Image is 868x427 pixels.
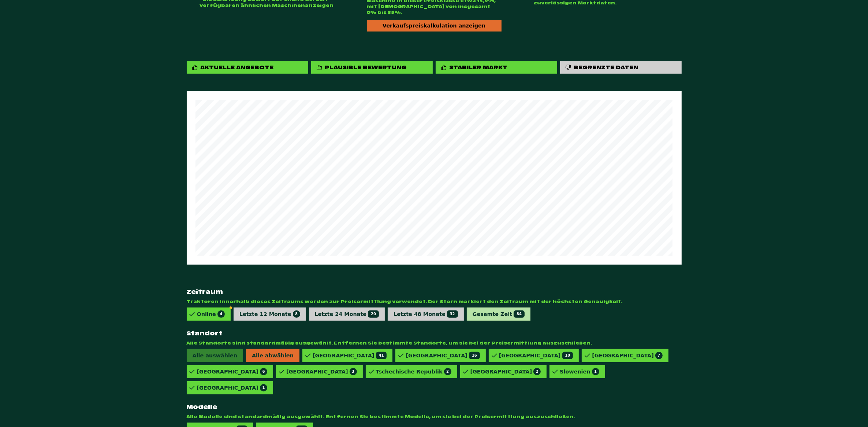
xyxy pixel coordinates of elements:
div: [GEOGRAPHIC_DATA] [197,368,268,375]
div: Aktuelle Angebote [201,64,274,71]
div: Stabiler Markt [436,61,557,74]
div: Verkaufspreiskalkulation anzeigen [367,20,502,32]
span: 10 [562,352,573,359]
div: Begrenzte Daten [560,61,682,74]
span: 2 [533,368,541,375]
div: Begrenzte Daten [574,64,638,71]
div: Aktuelle Angebote [187,61,308,74]
span: 20 [368,310,379,318]
strong: Modelle [187,403,682,411]
span: 41 [376,352,387,359]
span: 16 [469,352,480,359]
span: 1 [260,384,267,391]
span: 7 [655,352,663,359]
span: Traktoren innerhalb dieses Zeitraums werden zur Preisermittlung verwendet. Der Stern markiert den... [187,299,682,305]
strong: Zeitraum [187,288,682,296]
div: [GEOGRAPHIC_DATA] [470,368,541,375]
div: Plausible Bewertung [311,61,433,74]
span: 2 [444,368,451,375]
div: Gesamte Zeit [473,310,525,318]
span: 6 [260,368,267,375]
div: [GEOGRAPHIC_DATA] [499,352,573,359]
span: 84 [514,310,525,318]
div: [GEOGRAPHIC_DATA] [406,352,480,359]
span: 1 [592,368,599,375]
div: [GEOGRAPHIC_DATA] [313,352,387,359]
div: [GEOGRAPHIC_DATA] [197,384,268,391]
span: 4 [217,310,225,318]
div: Slowenien [560,368,599,375]
div: Letzte 12 Monate [239,310,300,318]
span: Alle auswählen [187,349,243,362]
strong: Standort [187,330,682,337]
span: 32 [447,310,458,318]
div: [GEOGRAPHIC_DATA] [286,368,357,375]
div: Letzte 24 Monate [315,310,379,318]
span: 8 [293,310,300,318]
span: Alle Modelle sind standardmäßig ausgewählt. Entfernen Sie bestimmte Modelle, um sie bei der Preis... [187,414,682,420]
span: Alle abwählen [246,349,299,362]
div: Letzte 48 Monate [394,310,458,318]
div: Plausible Bewertung [325,64,407,71]
div: [GEOGRAPHIC_DATA] [592,352,663,359]
span: Alle Standorte sind standardmäßig ausgewählt. Entfernen Sie bestimmte Standorte, um sie bei der P... [187,340,682,346]
div: Stabiler Markt [450,64,508,71]
div: Online [197,310,225,318]
div: Tschechische Republik [376,368,451,375]
span: 3 [350,368,357,375]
